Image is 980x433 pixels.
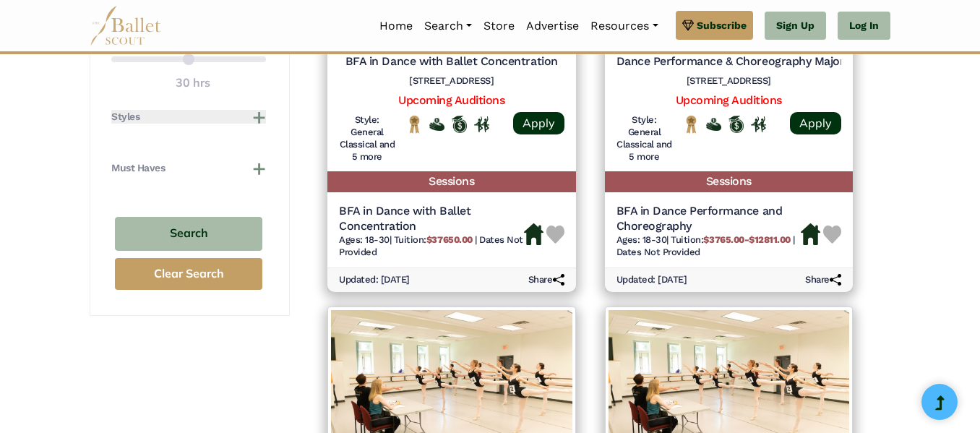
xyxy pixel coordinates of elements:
a: Apply [790,112,841,134]
img: National [407,115,422,134]
button: Search [115,217,262,251]
span: Subscribe [697,17,747,33]
output: 30 hrs [176,74,210,93]
img: In Person [751,116,766,132]
button: Must Haves [111,161,266,176]
img: Offers Financial Aid [706,118,721,132]
h5: Sessions [327,171,576,192]
a: Search [418,11,478,41]
img: National [684,115,699,134]
b: $3765.00-$12811.00 [703,234,790,245]
span: Tuition: [394,234,475,245]
h6: [STREET_ADDRESS] [616,75,842,87]
span: Ages: 18-30 [616,234,667,245]
img: Offers Scholarship [452,116,467,132]
a: Sign Up [765,12,826,40]
h4: Styles [111,110,139,124]
h6: | | [616,234,801,259]
h6: | | [339,234,524,259]
span: Tuition: [671,234,793,245]
span: Dates Not Provided [339,234,523,257]
img: Heart [823,226,841,244]
img: Offers Financial Aid [429,118,444,132]
h5: Dance Performance & Choreography Major (B.F.A.) [616,54,842,69]
a: Log In [838,12,890,40]
a: Home [374,11,418,41]
h5: Sessions [605,171,854,192]
img: Heart [546,226,564,244]
a: Apply [513,112,564,134]
a: Upcoming Auditions [398,93,504,107]
h6: Share [805,274,841,286]
h6: Style: General Classical and 5 more [339,114,395,163]
a: Store [478,11,520,41]
img: gem.svg [682,17,694,33]
h6: Style: General Classical and 5 more [616,114,673,163]
h5: BFA in Dance with Ballet Concentration [339,54,564,69]
h5: BFA in Dance with Ballet Concentration [339,204,524,234]
h5: BFA in Dance Performance and Choreography [616,204,801,234]
b: $37650.00 [426,234,473,245]
a: Advertise [520,11,585,41]
button: Clear Search [115,258,262,291]
a: Subscribe [676,11,753,40]
h6: Updated: [DATE] [616,274,687,286]
h6: Updated: [DATE] [339,274,410,286]
img: Housing Available [524,223,543,245]
h6: Share [528,274,564,286]
a: Upcoming Auditions [676,93,782,107]
span: Dates Not Provided [616,246,700,257]
a: Resources [585,11,663,41]
button: Styles [111,110,266,124]
span: Ages: 18-30 [339,234,390,245]
h4: Must Haves [111,161,165,176]
img: Offers Scholarship [728,116,744,132]
h6: [STREET_ADDRESS] [339,75,564,87]
img: In Person [474,116,489,132]
img: Housing Available [801,223,820,245]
